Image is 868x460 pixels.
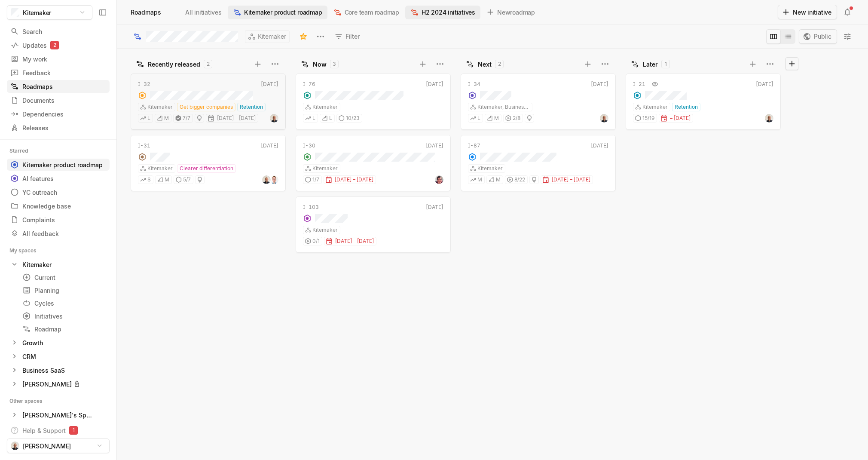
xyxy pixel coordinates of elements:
div: [DATE] – [DATE] [324,175,376,184]
div: 1 / 7 [303,175,322,184]
span: Kitemaker [147,103,173,111]
div: Next [478,60,492,69]
span: Kitemaker [258,31,286,43]
div: 0 / 1 [303,237,322,245]
div: 2 [204,60,212,68]
div: 7 / 7 [173,114,193,123]
div: Knowledge base [22,202,71,211]
div: I-21 [633,80,645,88]
a: [PERSON_NAME]'s Space-o-rama [7,409,110,421]
a: Kitemaker [7,258,110,270]
div: [DATE] [591,80,608,88]
div: [DATE] [426,142,443,150]
div: [DATE] [591,142,608,150]
a: [PERSON_NAME] [7,378,110,390]
div: 10 / 23 [336,114,362,123]
img: Profile%202%20copy.jpeg [765,114,773,123]
div: AI features [22,174,54,183]
div: 1 [69,426,78,435]
a: I-87[DATE]KitemakerMM8/22[DATE] – [DATE] [461,135,616,191]
div: All feedback [22,229,59,238]
span: Kitemaker [23,8,51,17]
a: I-30[DATE]Kitemaker1/7[DATE] – [DATE] [296,135,451,191]
div: Roadmaps [129,6,163,18]
div: YC outreach [22,188,57,197]
span: All initiatives [185,8,222,17]
div: Kitemaker [22,260,52,269]
div: Feedback [10,68,106,77]
a: Initiatives [19,310,110,322]
div: I-76 [303,80,315,88]
div: I-87[DATE]KitemakerMM8/22[DATE] – [DATE] [461,132,616,194]
div: 2 / 8 [503,114,523,123]
a: I-32[DATE]KitemakerGet bigger companiesRetentionLM7/7[DATE] – [DATE] [131,74,286,130]
button: Kitemaker [7,5,92,20]
div: Growth [22,338,43,347]
a: Roadmaps [7,80,110,93]
button: Public [799,29,837,44]
div: I-21[DATE]KitemakerRetention15/19– [DATE] [626,71,781,132]
div: board and list toggle [766,29,795,44]
div: I-34[DATE]Kitemaker, Business SaaSLM2/8 [461,71,616,132]
div: Updates [10,41,106,50]
div: 1 [661,60,670,68]
span: S [147,176,151,184]
span: M [164,114,169,122]
div: My work [10,55,106,64]
span: Kitemaker product roadmap [244,8,322,17]
div: H2 2024 initiatives [405,6,480,19]
img: profile-pavelmacek.jpg [270,175,278,184]
a: YC outreach [7,186,110,198]
div: Starred [9,147,38,155]
button: [DATE] – [DATE] [206,114,258,123]
a: All feedback [7,227,110,239]
span: Core team roadmap [345,8,399,17]
span: Kitemaker [312,226,338,234]
button: L [138,114,153,123]
div: Documents [10,96,106,105]
div: Now [313,60,327,69]
a: Planning [19,284,110,296]
a: I-21[DATE]KitemakerRetention15/19– [DATE] [626,74,781,130]
span: [PERSON_NAME] [23,442,71,451]
div: Growth [7,337,110,349]
div: Business SaaS [7,364,110,376]
a: Complaints [7,214,110,226]
a: I-34[DATE]Kitemaker, Business SaaSLM2/8 [461,74,616,130]
div: I-30 [303,142,315,150]
a: Feedback [7,66,110,79]
button: New initiative [778,5,837,19]
div: 2 [495,60,504,68]
div: – [DATE] [659,114,693,123]
button: M [155,114,171,123]
div: [DATE] – [DATE] [324,237,376,245]
div: Dependencies [10,110,106,119]
div: I-32[DATE]KitemakerGet bigger companiesRetentionLM7/7[DATE] – [DATE] [131,71,286,132]
span: L [477,114,480,122]
a: I-76[DATE]KitemakerLL10/23 [296,74,451,130]
span: M [477,176,482,184]
div: Kitemaker product roadmap [228,6,327,19]
div: [DATE] – [DATE] [541,175,593,184]
button: [PERSON_NAME] [7,439,110,453]
div: Business SaaS [22,366,65,375]
a: I-103[DATE]Kitemaker0/1[DATE] – [DATE] [296,196,451,253]
div: [DATE] [261,80,278,88]
div: Later [643,60,658,69]
a: Knowledge base [7,200,110,212]
div: Initiatives [22,312,106,321]
div: Kitemaker product roadmap [7,159,110,171]
div: Other spaces [9,397,53,405]
a: Roadmap [19,323,110,335]
div: [DATE] [426,203,443,211]
div: Help & Support [22,426,66,435]
div: I-76[DATE]KitemakerLL10/23 [296,71,451,132]
a: Documents [7,94,110,107]
div: I-31 [138,142,150,150]
div: Releases [10,123,106,132]
a: CRM [7,350,110,362]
